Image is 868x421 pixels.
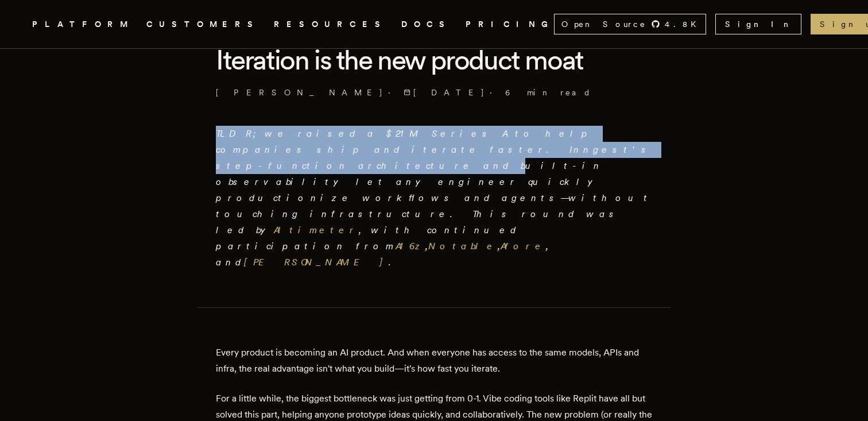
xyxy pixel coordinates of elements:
a: Notable [428,241,498,252]
h1: Iteration is the new product moat [216,42,652,78]
a: Sign In [715,14,801,34]
a: [PERSON_NAME] [244,257,389,268]
a: PRICING [466,17,554,32]
em: TLDR; we raised a $21M Series A to help companies ship and iterate faster. Inngest's step-functio... [216,128,652,268]
button: PLATFORM [32,17,133,32]
span: 6 min read [505,87,591,98]
a: Afore [501,241,546,252]
button: RESOURCES [274,17,387,32]
span: [DATE] [404,87,485,98]
span: Open Source [561,18,646,30]
a: DOCS [401,17,452,32]
a: [PERSON_NAME] [216,87,383,98]
a: Altimeter [274,225,359,235]
span: 4.8 K [665,18,703,30]
p: Every product is becoming an AI product. And when everyone has access to the same models, APIs an... [216,345,652,377]
a: A16z [396,241,425,252]
a: CUSTOMERS [146,17,260,32]
p: · · [216,87,652,98]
